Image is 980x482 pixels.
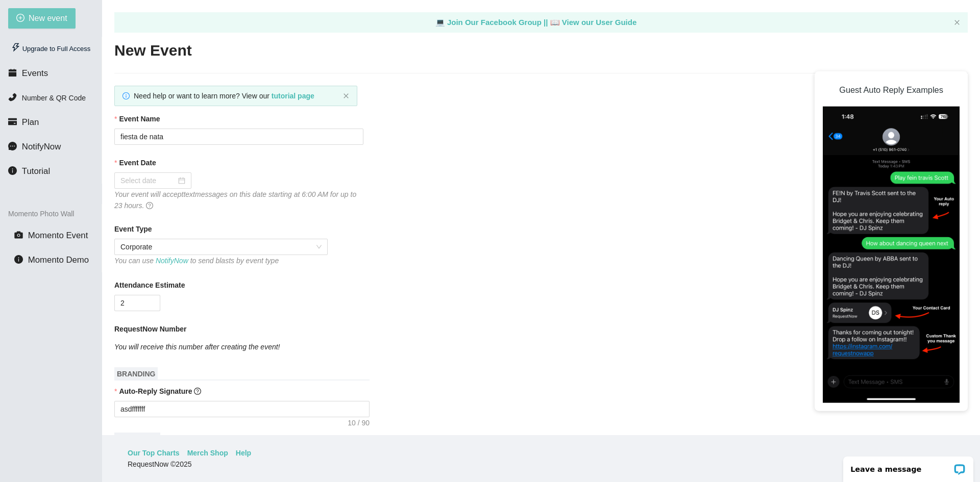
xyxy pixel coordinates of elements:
span: info-circle [122,92,130,99]
a: tutorial page [272,92,314,100]
i: You will receive this number after creating the event! [114,343,280,351]
a: laptop View our User Guide [550,18,637,27]
h3: Guest Auto Reply Examples [823,79,960,100]
span: plus-circle [16,14,24,23]
button: close [954,19,960,26]
b: Event Type [114,223,152,235]
span: EVENT END [114,433,160,446]
h2: New Event [114,40,968,61]
b: Auto-Reply Signature [119,387,192,395]
div: You can use to send blasts by event type [114,255,328,266]
span: Momento Event [28,231,88,240]
span: Momento Demo [28,255,89,265]
input: Janet's and Mark's Wedding [114,129,363,145]
a: Help [236,447,251,459]
iframe: LiveChat chat widget [837,450,980,482]
b: Event Name [119,113,160,124]
a: Merch Shop [187,447,228,459]
span: Number & QR Code [22,94,86,102]
span: calendar [8,68,17,77]
button: close [343,93,349,99]
input: Select date [120,175,176,186]
a: laptop Join Our Facebook Group || [435,18,550,27]
span: Plan [22,117,39,127]
span: credit-card [8,117,17,126]
span: Need help or want to learn more? View our [134,92,314,100]
b: Attendance Estimate [114,280,185,291]
div: Upgrade to Full Access [8,39,93,59]
span: Corporate [120,239,322,255]
span: camera [14,231,23,239]
button: plus-circleNew event [8,8,76,29]
span: message [8,142,17,150]
b: Event Date [119,157,156,168]
span: laptop [435,18,445,27]
b: RequestNow Number [114,323,187,335]
i: Your event will accept text messages on this date starting at 6:00 AM for up to 23 hours. [114,190,356,210]
img: DJ Request Instructions [823,107,960,403]
span: question-circle [146,202,153,209]
span: question-circle [194,388,201,395]
span: info-circle [8,166,17,175]
span: NotifyNow [22,142,61,151]
span: Tutorial [22,166,50,176]
a: Our Top Charts [128,447,180,459]
span: phone [8,93,17,102]
span: laptop [550,18,560,27]
div: RequestNow © 2025 [128,459,952,470]
textarea: asdfffffff [114,401,370,417]
span: New event [29,12,67,24]
span: Events [22,68,48,78]
a: NotifyNow [156,257,188,265]
span: BRANDING [114,367,158,380]
span: thunderbolt [11,43,20,52]
span: info-circle [14,255,23,264]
